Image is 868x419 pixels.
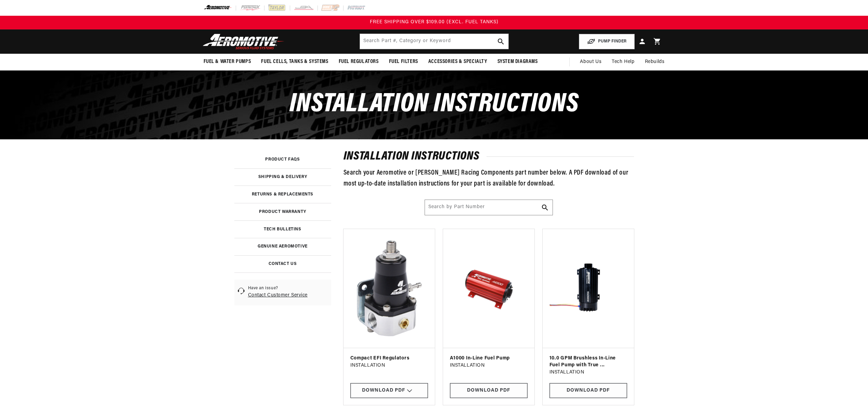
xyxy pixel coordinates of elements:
summary: Fuel & Water Pumps [198,54,256,70]
button: search button [493,34,508,49]
span: Have an issue? [248,285,308,291]
h2: installation instructions [344,151,634,162]
span: Fuel Filters [389,58,418,65]
summary: Fuel Cells, Tanks & Systems [256,54,333,70]
summary: System Diagrams [492,54,543,70]
img: Aeromotive [201,34,286,50]
span: System Diagrams [497,58,538,65]
span: Fuel & Water Pumps [204,58,251,65]
span: FREE SHIPPING OVER $109.00 (EXCL. FUEL TANKS) [370,20,498,25]
summary: Fuel Filters [384,54,423,70]
span: Rebuilds [645,58,665,66]
p: INSTALLATION [450,362,528,369]
img: 10.0 GPM Brushless In-Line Fuel Pump with True Variable Speed Controller [549,236,627,341]
h3: Compact EFI Regulators [350,355,428,362]
summary: Accessories & Specialty [423,54,492,70]
span: About Us [580,59,601,64]
span: Fuel Regulators [339,58,379,65]
span: Fuel Cells, Tanks & Systems [261,58,328,65]
p: INSTALLATION [350,362,428,369]
summary: Tech Help [607,54,639,70]
a: Download PDF [549,383,627,398]
span: Search your Aeromotive or [PERSON_NAME] Racing Components part number below. A PDF download of ou... [344,169,629,187]
img: f0651643a7f44886f2c866e5b7d603d3_a49590f3-ee09-4f48-a717-158803b2d4bb.jpg [450,236,528,341]
span: Installation Instructions [289,91,579,118]
h3: 10.0 GPM Brushless In-Line Fuel Pump with True ... [549,355,627,368]
summary: Rebuilds [640,54,670,70]
a: Contact Customer Service [248,293,308,298]
summary: Fuel Regulators [334,54,384,70]
img: Compact EFI Regulators [350,236,428,341]
a: About Us [575,54,607,70]
p: INSTALLATION [549,369,627,376]
span: Tech Help [612,58,634,66]
input: Search Part #, Category or Keyword [425,200,553,215]
span: Accessories & Specialty [428,58,487,65]
button: Search Part #, Category or Keyword [537,200,553,215]
a: Download PDF [450,383,528,398]
button: PUMP FINDER [579,34,635,49]
input: Search by Part Number, Category or Keyword [360,34,508,49]
h3: A1000 In-Line Fuel Pump [450,355,528,362]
